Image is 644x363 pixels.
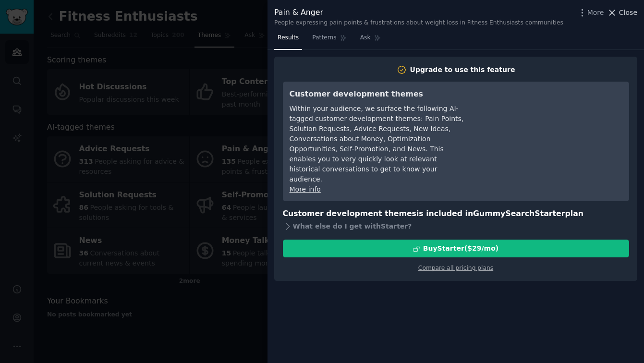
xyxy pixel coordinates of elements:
button: More [577,8,604,18]
span: Results [278,34,299,42]
a: More info [290,185,321,193]
span: Close [619,8,637,18]
button: BuyStarter($29/mo) [283,240,629,257]
div: Buy Starter ($ 29 /mo ) [423,243,498,254]
button: Close [607,8,637,18]
div: What else do I get with Starter ? [283,219,629,233]
h3: Customer development themes [290,88,465,100]
span: More [587,8,604,18]
span: Patterns [312,34,336,42]
a: Results [274,30,302,50]
div: Upgrade to use this feature [410,65,515,75]
a: Ask [357,30,384,50]
span: Ask [360,34,371,42]
a: Patterns [309,30,350,50]
div: People expressing pain points & frustrations about weight loss in Fitness Enthusiasts communities [274,19,563,27]
div: Pain & Anger [274,7,563,19]
h3: Customer development themes is included in plan [283,208,629,220]
a: Compare all pricing plans [418,265,493,271]
iframe: YouTube video player [478,88,622,160]
div: Within your audience, we surface the following AI-tagged customer development themes: Pain Points... [290,104,465,184]
span: GummySearch Starter [473,209,565,218]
